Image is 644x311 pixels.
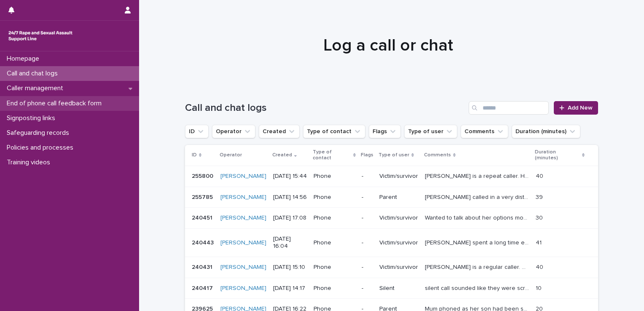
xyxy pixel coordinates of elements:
button: Operator [212,125,255,138]
button: Created [259,125,300,138]
p: [DATE] 14:17 [273,285,307,292]
p: Clare called in a very distressed state having just come out of court. She asked for information ... [425,192,531,201]
a: [PERSON_NAME] [220,285,266,292]
p: 30 [536,213,545,222]
p: 240417 [192,283,215,292]
p: 10 [536,283,543,292]
p: 240451 [192,213,214,222]
p: 240443 [192,238,215,247]
p: James is a repeat caller. He was raped when he was 17 by an older work colleague. He spoke about ... [425,171,531,180]
a: [PERSON_NAME] [220,194,266,201]
p: Safeguarding records [3,129,76,137]
span: Add New [568,105,593,111]
tr: 255785255785 [PERSON_NAME] [DATE] 14:56Phone-Parent[PERSON_NAME] called in a very distressed stat... [185,187,598,208]
p: Phone [314,214,355,222]
tr: 240451240451 [PERSON_NAME] [DATE] 17:08Phone-Victim/survivorWanted to talk about her options movi... [185,208,598,229]
p: [DATE] 15:10 [273,264,307,271]
p: Phone [314,194,355,201]
p: 40 [536,171,545,180]
button: Duration (minutes) [512,125,580,138]
p: [DATE] 15:44 [273,173,307,180]
button: Type of contact [303,125,365,138]
p: Signposting links [3,114,62,122]
p: Phone [314,285,355,292]
p: Silent [379,285,418,292]
p: Comments [424,150,451,160]
button: Flags [369,125,401,138]
p: Type of user [378,150,409,160]
p: Phone [314,264,355,271]
p: Homepage [3,55,46,63]
p: [DATE] 17:08 [273,214,307,222]
p: Phone [314,239,355,247]
p: 40 [536,262,545,271]
button: Comments [461,125,508,138]
p: Policies and processes [3,144,80,152]
p: 255785 [192,192,215,201]
p: 39 [536,192,545,201]
p: Caller management [3,84,70,92]
p: 41 [536,238,543,247]
p: End of phone call feedback form [3,99,108,107]
p: Training videos [3,158,57,166]
p: - [362,194,373,201]
h1: Call and chat logs [185,102,465,114]
p: Jessica spent a long time explaining how the relationship had developed from kindness to abusive,... [425,238,531,247]
p: Duration (minutes) [535,147,580,163]
input: Search [469,101,549,115]
tr: 240443240443 [PERSON_NAME] [DATE] 16:04Phone-Victim/survivor[PERSON_NAME] spent a long time expla... [185,229,598,257]
p: Victim/survivor [379,214,418,222]
p: 240431 [192,262,214,271]
h1: Log a call or chat [182,35,595,56]
p: - [362,239,373,247]
a: [PERSON_NAME] [220,264,266,271]
p: Parent [379,194,418,201]
p: Phone [314,173,355,180]
a: [PERSON_NAME] [220,214,266,222]
p: [DATE] 16:04 [273,236,307,250]
p: Flags [361,150,373,160]
p: [DATE] 14:56 [273,194,307,201]
button: ID [185,125,209,138]
p: - [362,264,373,271]
a: [PERSON_NAME] [220,239,266,247]
p: Victim/survivor [379,239,418,247]
tr: 255800255800 [PERSON_NAME] [DATE] 15:44Phone-Victim/survivor[PERSON_NAME] is a repeat caller. He ... [185,166,598,187]
p: Type of contact [313,147,351,163]
p: Operator [220,150,242,160]
p: Wanted to talk about her options moving forward and considering reporting assault by penetration.... [425,213,531,222]
tr: 240417240417 [PERSON_NAME] [DATE] 14:17Phone-Silentsilent call sounded like they were scribbling ... [185,278,598,299]
tr: 240431240431 [PERSON_NAME] [DATE] 15:10Phone-Victim/survivor[PERSON_NAME] is a regular caller. Sh... [185,257,598,278]
a: [PERSON_NAME] [220,173,266,180]
p: Call and chat logs [3,70,64,78]
a: Add New [554,101,598,115]
p: - [362,173,373,180]
p: Victim/survivor [379,173,418,180]
p: Victim/survivor [379,264,418,271]
button: Type of user [404,125,457,138]
p: - [362,285,373,292]
p: ID [192,150,197,160]
p: - [362,214,373,222]
p: silent call sounded like they were scribbling on a piece of paper some of the time. Hung up after... [425,283,531,292]
p: Created [272,150,292,160]
img: rhQMoQhaT3yELyF149Cw [7,27,74,44]
p: Hayley is a regular caller. She is struggling with depression and physical pain. Despite being hi... [425,262,531,271]
p: 255800 [192,171,215,180]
